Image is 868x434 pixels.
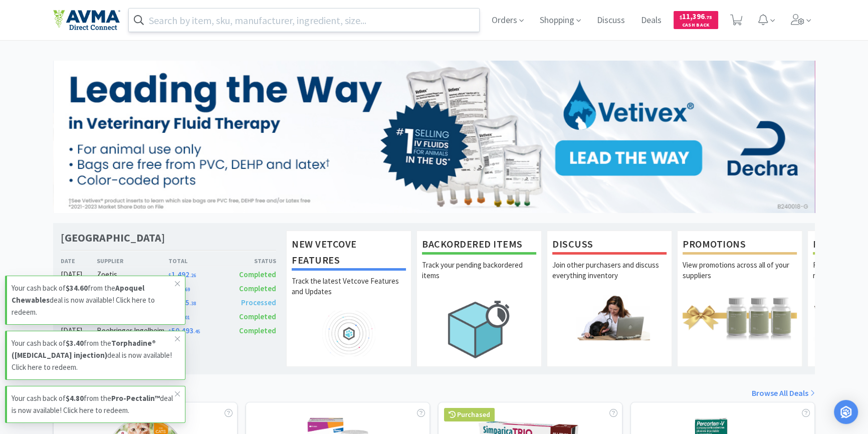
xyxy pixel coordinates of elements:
span: 2,145 [168,298,196,307]
span: $ [680,14,682,21]
h1: Promotions [683,236,797,255]
span: 11,396 [680,12,712,21]
span: 397 [168,284,190,293]
a: Deals [637,16,666,25]
span: 50,493 [168,326,200,335]
strong: $34.60 [66,283,88,293]
p: Your cash back of from the deal is now available! Click here to redeem. [12,337,175,373]
p: Join other purchasers and discuss everything inventory [552,260,667,295]
span: . 45 [193,328,200,335]
div: Status [222,256,276,266]
span: Completed [239,312,276,321]
span: . 01 [183,314,190,321]
a: PromotionsView promotions across all of your suppliers [677,231,802,367]
img: hero_backorders.png [422,295,536,363]
div: Total [168,256,223,266]
a: Discuss [593,16,629,25]
span: Completed [239,270,276,279]
a: [DATE]Zoetis$1,492.26Completed [61,269,276,281]
h1: New Vetcove Features [292,236,406,271]
span: Cash Back [680,23,712,29]
strong: Pro-Pectalin™ [111,393,160,403]
img: hero_discuss.png [552,295,667,340]
div: Supplier [97,256,168,266]
p: Your cash back of from the deal is now available! Click here to redeem. [12,392,175,416]
h1: Backordered Items [422,236,536,255]
img: 6bcff1d5513c4292bcae26201ab6776f.jpg [53,61,815,213]
p: Track your pending backordered items [422,260,536,295]
img: hero_feature_roadmap.png [292,311,406,356]
h1: Discuss [552,236,667,255]
h1: [GEOGRAPHIC_DATA] [61,231,165,245]
div: Zoetis [97,269,168,281]
img: e4e33dab9f054f5782a47901c742baa9_102.png [53,10,120,31]
p: View promotions across all of your suppliers [683,260,797,295]
strong: $3.40 [66,338,84,348]
a: New Vetcove FeaturesTrack the latest Vetcove Features and Updates [286,231,411,367]
div: Date [61,256,97,266]
input: Search by item, sku, manufacturer, ingredient, size... [129,9,479,32]
span: . 69 [183,286,190,293]
span: 1,492 [168,270,196,279]
a: $11,396.75Cash Back [674,7,718,34]
span: . 38 [189,300,196,307]
img: hero_promotions.png [683,295,797,340]
a: Backordered ItemsTrack your pending backordered items [416,231,542,367]
p: Your cash back of from the deal is now available! Click here to redeem. [12,282,175,318]
span: Completed [239,326,276,335]
div: Open Intercom Messenger [834,400,858,424]
strong: $4.80 [66,393,84,403]
span: . 26 [189,272,196,279]
div: [DATE] [61,269,97,281]
span: . 75 [705,14,712,21]
span: Completed [239,284,276,293]
a: DiscussJoin other purchasers and discuss everything inventory [547,231,672,367]
span: Processed [241,298,276,307]
a: Browse All Deals [752,387,815,400]
span: $ [168,272,171,279]
p: Track the latest Vetcove Features and Updates [292,276,406,311]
